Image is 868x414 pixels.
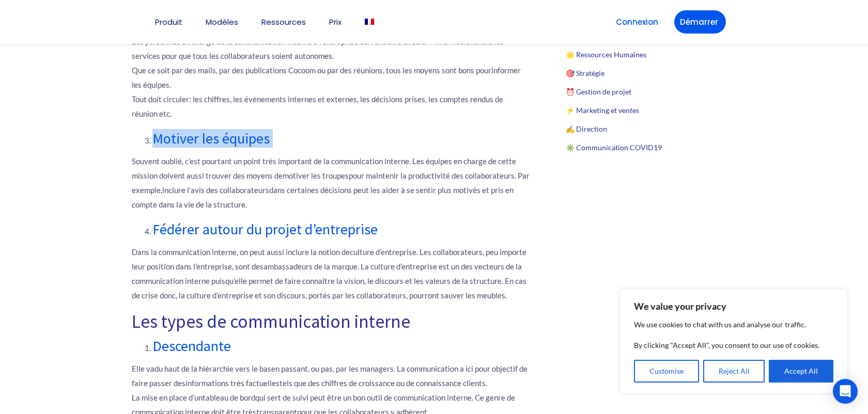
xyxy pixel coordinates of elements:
p: Souvent oublié, c’est pourtant un point très important de la communication interne. Les équipes e... [132,154,530,212]
strong: Fédérer autour du projet d’entreprise [152,220,378,238]
strong: tableau de bord [203,393,255,402]
a: Ressources [261,18,306,26]
strong: motiver les troupes [283,171,349,180]
a: Produit [155,18,182,26]
button: Customise [634,360,699,383]
strong: Tout doit circuler [132,94,189,104]
p: We use cookies to chat with us and analyse our traffic. [634,319,833,331]
a: 🎯 Stratégie [566,69,605,77]
a: Modèles [206,18,238,26]
strong: inclure l’avis des collaborateurs [162,185,269,195]
p: We value your privacy [634,300,833,312]
div: Open Intercom Messenger [833,379,858,404]
strong: Descendante [152,337,231,355]
a: ⚡️ Marketing et ventes [566,106,639,115]
a: ✍️ Direction [566,124,607,133]
a: Les types de communication interne [132,310,410,333]
strong: faire circuler l’information [385,37,474,46]
a: Connexion [610,10,664,34]
button: Reject All [703,360,765,383]
strong: Motiver les équipes [152,129,270,148]
a: ⏰ Gestion de projet [566,87,631,96]
strong: informer les équipes [132,66,521,89]
strong: culture d’entreprise [350,247,416,257]
button: Accept All [769,360,833,383]
img: Français [365,19,374,25]
strong: informations très factuelles [185,378,280,388]
p: Dans la communication interne, on peut aussi inclure la notion de . Les collaborateurs, peu impor... [132,245,530,302]
strong: ambassadeurs de la marque [263,262,358,271]
a: ✳️ Communication COVID19 [566,143,662,152]
p: By clicking "Accept All", you consent to our use of cookies. [634,339,833,352]
a: 🌟 Ressources Humaines [566,50,646,59]
a: Prix [329,18,342,26]
strong: du haut de la hiérarchie vers le bas [154,364,271,373]
a: Démarrer [674,10,726,34]
p: Les personnes en charge de la communication interne à l’entreprise doivent entre les services pou... [132,34,530,121]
